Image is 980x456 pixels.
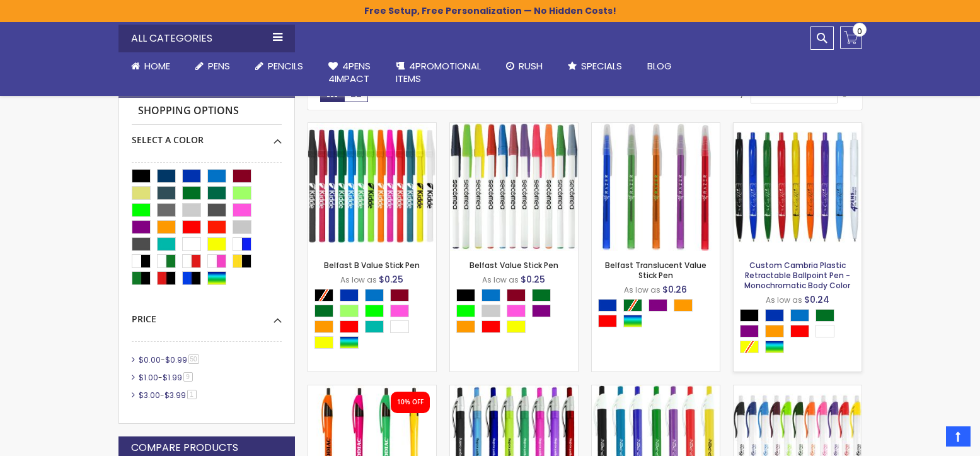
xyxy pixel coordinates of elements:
[816,325,834,337] div: White
[581,59,622,73] span: Specials
[456,320,475,333] div: Orange
[328,59,371,85] span: 4Pens 4impact
[790,309,809,322] div: Blue Light
[605,260,706,281] a: Belfast Translucent Value Stick Pen
[592,385,720,395] a: Preston B Click Pen
[324,260,420,271] a: Belfast B Value Stick Pen
[647,59,672,73] span: Blog
[340,320,359,333] div: Red
[450,123,578,251] img: Belfast Value Stick Pen
[163,372,182,383] span: $1.99
[314,289,436,352] div: Select A Color
[139,372,158,383] span: $1.00
[766,295,802,305] span: As low as
[765,325,784,337] div: Orange
[268,59,303,73] span: Pencils
[740,325,759,337] div: Purple
[187,390,197,399] span: 1
[365,320,384,333] div: Teal
[183,52,243,80] a: Pens
[243,52,316,80] a: Pencils
[118,52,183,80] a: Home
[674,299,693,312] div: Orange
[598,299,617,312] div: Blue
[208,59,230,73] span: Pens
[946,426,971,447] a: Top
[308,385,436,395] a: Neon Slimster Pen
[450,122,578,133] a: Belfast Value Stick Pen
[481,289,500,301] div: Blue Light
[555,52,635,80] a: Specials
[131,441,238,455] strong: Compare Products
[308,123,436,251] img: Belfast B Value Stick Pen
[314,305,333,317] div: Green
[390,320,409,333] div: White
[481,320,500,333] div: Red
[340,336,359,349] div: Assorted
[507,320,526,333] div: Yellow
[532,289,551,301] div: Green
[316,52,383,93] a: 4Pens4impact
[365,289,384,301] div: Blue Light
[624,284,660,295] span: As low as
[132,304,282,325] div: Price
[165,354,187,365] span: $0.99
[521,273,545,286] span: $0.25
[734,385,862,395] a: Preston W Click Pen
[734,123,862,251] img: Custom Cambria Plastic Retractable Ballpoint Pen - Monochromatic Body Color
[456,305,475,317] div: Lime Green
[164,390,186,400] span: $3.99
[507,305,526,317] div: Pink
[623,315,642,327] div: Assorted
[493,52,555,80] a: Rush
[118,25,295,52] div: All Categories
[649,299,667,312] div: Purple
[481,305,500,317] div: Grey Light
[139,354,161,365] span: $0.00
[132,98,282,125] strong: Shopping Options
[390,289,409,301] div: Burgundy
[379,273,403,286] span: $0.25
[135,390,201,400] a: $3.00-$3.991
[135,354,204,365] a: $0.00-$0.9950
[340,305,359,317] div: Green Light
[519,59,543,73] span: Rush
[383,52,493,93] a: 4PROMOTIONALITEMS
[507,289,526,301] div: Burgundy
[314,320,333,333] div: Orange
[734,122,862,133] a: Custom Cambria Plastic Retractable Ballpoint Pen - Monochromatic Body Color
[188,354,199,364] span: 50
[482,274,519,285] span: As low as
[308,122,436,133] a: Belfast B Value Stick Pen
[532,305,551,317] div: Purple
[456,289,578,336] div: Select A Color
[450,385,578,395] a: Preston Translucent Pen
[790,325,809,337] div: Red
[340,289,359,301] div: Blue
[340,274,377,285] span: As low as
[396,59,481,85] span: 4PROMOTIONAL ITEMS
[740,309,862,356] div: Select A Color
[740,309,759,322] div: Black
[365,305,384,317] div: Lime Green
[598,315,617,327] div: Red
[804,293,829,306] span: $0.24
[144,59,170,73] span: Home
[662,283,687,296] span: $0.26
[635,52,684,80] a: Blog
[598,299,720,330] div: Select A Color
[397,398,424,407] div: 10% OFF
[139,390,160,400] span: $3.00
[390,305,409,317] div: Pink
[592,122,720,133] a: Belfast Translucent Value Stick Pen
[592,123,720,251] img: Belfast Translucent Value Stick Pen
[314,336,333,349] div: Yellow
[857,25,862,37] span: 0
[183,372,193,382] span: 9
[816,309,834,322] div: Green
[840,26,862,49] a: 0
[744,260,850,291] a: Custom Cambria Plastic Retractable Ballpoint Pen - Monochromatic Body Color
[132,125,282,146] div: Select A Color
[456,289,475,301] div: Black
[135,372,197,383] a: $1.00-$1.999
